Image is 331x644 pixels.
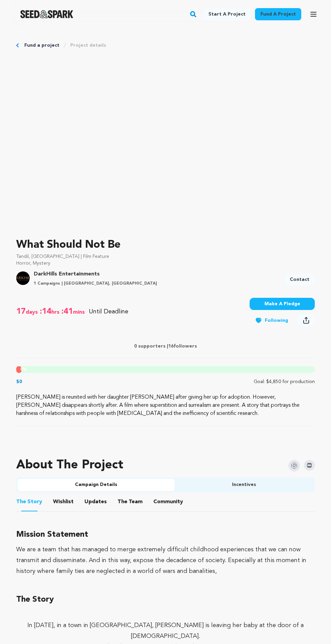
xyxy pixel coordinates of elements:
[34,281,157,286] p: 1 Campaigns | [GEOGRAPHIC_DATA], [GEOGRAPHIC_DATA]
[284,273,315,286] a: Contact
[89,307,128,316] p: Until Deadline
[84,498,107,506] span: Updates
[16,378,22,385] p: $0
[16,498,42,506] span: Story
[16,343,315,350] p: 0 supporters | followers
[70,42,106,49] a: Project details
[16,42,315,49] div: Breadcrumb
[26,306,39,317] span: days
[16,366,22,373] div: %
[304,460,315,471] img: Seed&Spark IMDB Icon
[288,460,300,471] img: Seed&Spark Instagram Icon
[16,593,315,606] h3: The Story
[16,498,26,506] span: The
[53,498,74,506] span: Wishlist
[61,306,73,317] span: :41
[39,306,51,317] span: :14
[16,306,26,317] span: 17
[18,479,175,491] button: Campaign Details
[20,368,23,372] span: 0
[16,260,315,267] p: Horror, Mystery
[51,306,61,317] span: hrs
[20,10,73,18] a: Seed&Spark Homepage
[153,498,183,506] span: Community
[20,10,73,18] img: Seed&Spark Logo Dark Mode
[24,42,59,49] a: Fund a project
[16,620,315,642] p: In [DATE], in a town in [GEOGRAPHIC_DATA], [PERSON_NAME] is leaving her baby at the door of a [DE...
[16,459,123,472] h1: About The Project
[254,378,315,385] p: Goal: $4,850 for production
[250,298,315,310] button: Make A Pledge
[255,8,301,20] a: Fund a project
[16,271,30,285] img: b43f3a461490f4a4.jpg
[250,314,294,327] button: Following
[118,498,127,506] span: The
[16,528,315,541] h3: Mission Statement
[16,393,315,418] p: [PERSON_NAME] is reunited with her daughter [PERSON_NAME] after giving her up for adoption. Howev...
[16,237,315,253] p: What Should Not Be
[203,8,251,20] a: Start a project
[118,498,143,506] span: Team
[16,253,315,260] p: Tandil, [GEOGRAPHIC_DATA] | Film Feature
[34,270,157,278] a: Goto DarkHills Entertainments profile
[73,306,86,317] span: mins
[16,544,315,577] div: We are a team that has managed to merge extremely difficult childhood experiences that we can now...
[175,479,313,491] button: Incentives
[168,344,174,349] span: 16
